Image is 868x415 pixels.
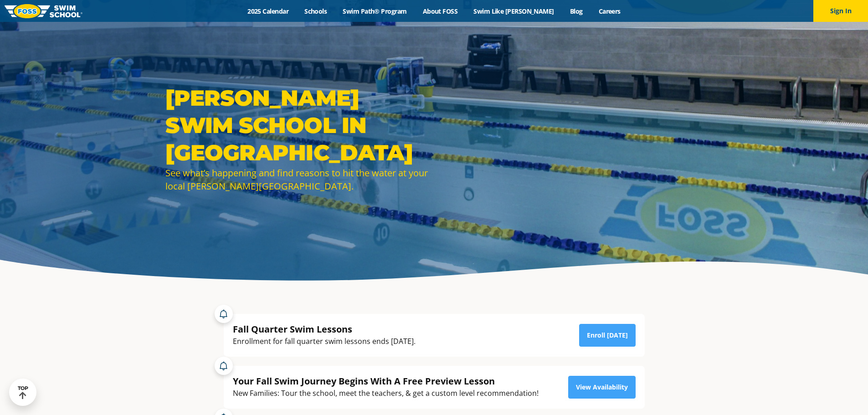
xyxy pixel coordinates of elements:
img: FOSS Swim School Logo [5,4,82,18]
h1: [PERSON_NAME] Swim School in [GEOGRAPHIC_DATA] [165,84,430,166]
a: Schools [297,7,335,15]
a: Swim Path® Program [335,7,415,15]
div: Your Fall Swim Journey Begins With A Free Preview Lesson [233,375,539,387]
a: Swim Like [PERSON_NAME] [466,7,562,15]
a: View Availability [568,376,636,399]
a: Blog [562,7,591,15]
a: 2025 Calendar [240,7,297,15]
div: TOP [18,385,28,400]
div: See what’s happening and find reasons to hit the water at your local [PERSON_NAME][GEOGRAPHIC_DATA]. [165,166,430,193]
a: Enroll [DATE] [579,324,636,347]
a: Careers [591,7,628,15]
div: Enrollment for fall quarter swim lessons ends [DATE]. [233,335,416,348]
div: Fall Quarter Swim Lessons [233,323,416,335]
a: About FOSS [415,7,466,15]
div: New Families: Tour the school, meet the teachers, & get a custom level recommendation! [233,387,539,400]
